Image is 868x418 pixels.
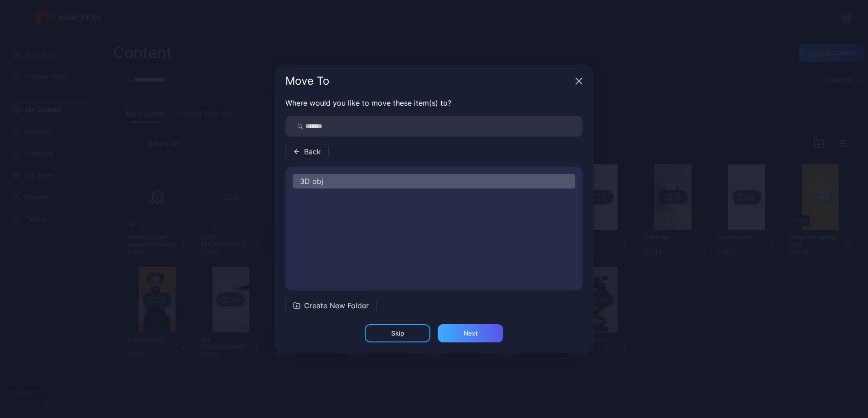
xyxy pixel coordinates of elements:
[285,97,583,108] p: Where would you like to move these item(s) to?
[304,146,321,157] span: Back
[285,76,572,87] div: Move To
[300,176,323,187] span: 3D obj
[464,330,478,337] div: Next
[438,324,503,342] button: Next
[365,324,430,342] button: Skip
[391,330,404,337] div: Skip
[285,298,377,313] button: Create New Folder
[304,300,369,311] span: Create New Folder
[285,144,329,159] button: Back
